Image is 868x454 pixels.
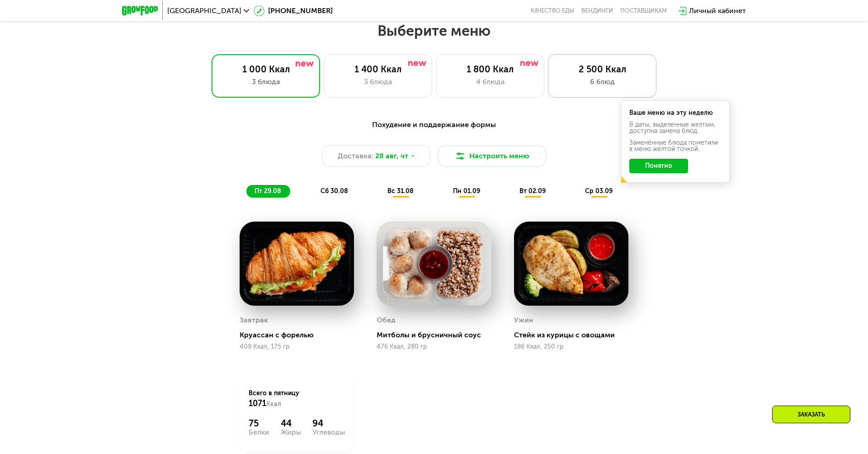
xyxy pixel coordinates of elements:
[312,418,345,429] div: 94
[377,343,491,350] div: 476 Ккал, 280 гр
[581,7,613,14] a: Вендинги
[249,429,269,436] div: Белки
[249,389,345,409] div: Всего в пятницу
[531,7,574,14] a: Качество еды
[772,406,850,423] div: Заказать
[629,159,688,173] button: Понятно
[629,140,722,152] div: Заменённые блюда пометили в меню жёлтой точкой.
[333,76,423,87] div: 3 блюда
[249,398,266,408] span: 1071
[514,343,628,350] div: 186 Ккал, 250 гр
[240,313,268,327] div: Завтрак
[321,187,348,195] span: сб 30.08
[281,429,301,436] div: Жиры
[312,429,345,436] div: Углеводы
[557,76,647,87] div: 6 блюд
[255,187,281,195] span: пт 29.08
[445,64,535,75] div: 1 800 Ккал
[629,122,722,134] div: В даты, выделенные желтым, доступна замена блюд.
[167,7,241,14] span: [GEOGRAPHIC_DATA]
[445,76,535,87] div: 4 блюда
[338,151,373,161] span: Доставка:
[266,400,281,408] span: Ккал
[377,313,396,327] div: Обед
[377,331,498,340] div: Митболы и брусничный соус
[166,119,702,131] div: Похудение и поддержание формы
[557,64,647,75] div: 2 500 Ккал
[620,7,667,14] div: поставщикам
[514,331,636,340] div: Стейк из курицы с овощами
[453,187,480,195] span: пн 01.09
[689,5,746,16] div: Личный кабинет
[333,64,423,75] div: 1 400 Ккал
[629,110,722,116] div: Ваше меню на эту неделю
[29,22,839,40] h2: Выберите меню
[240,331,361,340] div: Круассан с форелью
[221,64,311,75] div: 1 000 Ккал
[221,76,311,87] div: 3 блюда
[249,418,269,429] div: 75
[375,151,408,161] span: 28 авг, чт
[585,187,613,195] span: ср 03.09
[438,145,546,167] button: Настроить меню
[254,5,333,16] a: [PHONE_NUMBER]
[240,343,354,350] div: 409 Ккал, 175 гр
[514,313,533,327] div: Ужин
[387,187,414,195] span: вс 31.08
[519,187,546,195] span: вт 02.09
[281,418,301,429] div: 44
